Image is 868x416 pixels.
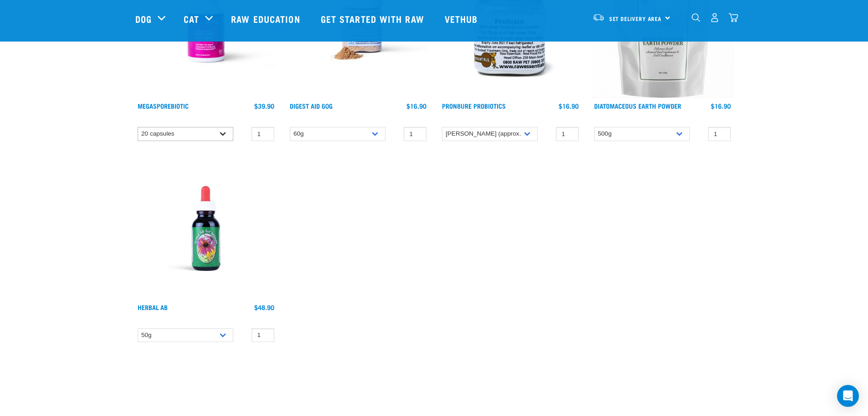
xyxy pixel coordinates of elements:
[442,104,506,107] a: ProN8ure Probiotics
[710,13,719,22] img: user.png
[404,127,426,141] input: 1
[254,304,274,311] div: $48.90
[252,328,274,342] input: 1
[135,12,152,26] a: Dog
[138,305,168,309] a: Herbal AB
[609,17,662,20] span: Set Delivery Area
[138,104,189,107] a: MegaSporeBiotic
[708,127,731,141] input: 1
[290,104,333,107] a: Digest Aid 60g
[556,127,579,141] input: 1
[592,13,605,21] img: van-moving.png
[594,104,681,107] a: Diatomaceous Earth Powder
[711,102,731,110] div: $16.90
[312,0,436,37] a: Get started with Raw
[692,13,700,22] img: home-icon-1@2x.png
[406,102,426,110] div: $16.90
[837,385,859,407] div: Open Intercom Messenger
[729,13,738,22] img: home-icon@2x.png
[222,0,311,37] a: Raw Education
[254,102,274,110] div: $39.90
[184,12,199,26] a: Cat
[436,0,489,37] a: Vethub
[559,102,579,110] div: $16.90
[135,158,277,299] img: RE Product Shoot 2023 Nov8606
[252,127,274,141] input: 1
